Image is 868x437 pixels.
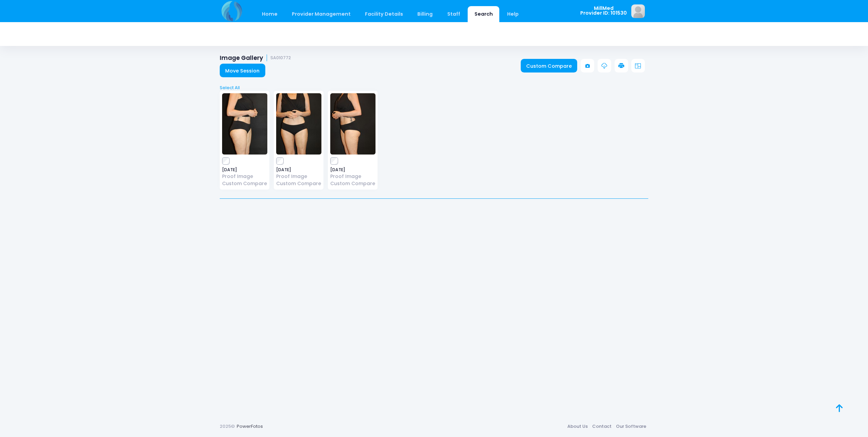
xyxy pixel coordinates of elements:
a: Home [255,6,284,22]
img: image [631,4,645,18]
img: image [222,93,267,155]
a: Custom Compare [222,180,267,187]
a: Provider Management [285,6,357,22]
span: 2025© [220,423,235,430]
a: Contact [590,420,614,433]
a: Custom Compare [521,59,578,72]
a: Search [468,6,499,22]
span: [DATE] [222,168,267,172]
a: Proof Image [330,173,375,180]
span: [DATE] [276,168,321,172]
a: Custom Compare [276,180,321,187]
span: MillMed Provider ID: 101530 [580,6,627,16]
a: Proof Image [222,173,267,180]
img: image [276,93,321,155]
a: Help [501,6,525,22]
a: Our Software [614,420,648,433]
a: Custom Compare [330,180,375,187]
a: PowerFotos [237,423,263,430]
img: image [330,93,375,155]
a: Move Session [220,64,265,77]
span: [DATE] [330,168,375,172]
a: Proof Image [276,173,321,180]
a: Staff [440,6,467,22]
a: Select All [218,84,651,91]
a: Billing [411,6,439,22]
small: SA010772 [270,55,291,61]
h1: Image Gallery [220,54,291,62]
a: About Us [565,420,590,433]
a: Facility Details [358,6,410,22]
